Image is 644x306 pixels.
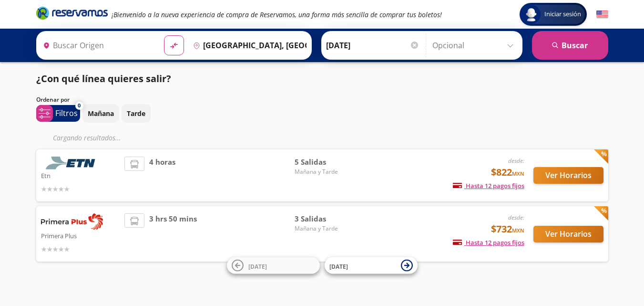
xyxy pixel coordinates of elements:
span: $822 [491,165,524,179]
span: Iniciar sesión [541,10,585,19]
p: Tarde [127,108,145,118]
span: [DATE] [329,262,348,270]
input: Buscar Origen [39,33,156,57]
img: Primera Plus [41,213,103,230]
em: desde: [508,157,524,165]
span: 3 hrs 50 mins [149,213,197,254]
span: [DATE] [248,262,267,270]
span: 4 horas [149,157,175,194]
span: Mañana y Tarde [295,224,361,233]
i: Brand Logo [36,6,108,20]
p: Filtros [55,107,78,119]
em: desde: [508,213,524,222]
button: [DATE] [325,257,418,274]
span: Hasta 12 pagos fijos [453,238,524,247]
small: MXN [512,227,524,234]
span: Mañana y Tarde [295,168,361,176]
input: Buscar Destino [189,33,307,57]
img: Etn [41,157,103,169]
em: Cargando resultados ... [53,133,121,142]
button: Buscar [532,31,608,60]
button: English [596,9,608,21]
a: Brand Logo [36,6,108,23]
span: Hasta 12 pagos fijos [453,181,524,190]
button: Ver Horarios [533,226,603,243]
span: $732 [491,222,524,236]
small: MXN [512,170,524,177]
p: ¿Con qué línea quieres salir? [36,72,171,86]
button: 0Filtros [36,105,80,122]
span: 0 [78,102,81,110]
p: Ordenar por [36,95,70,104]
p: Mañana [88,108,114,118]
p: Primera Plus [41,230,120,241]
button: Tarde [122,104,151,123]
input: Opcional [432,33,518,57]
p: Etn [41,169,120,181]
input: Elegir Fecha [326,33,419,57]
span: 3 Salidas [295,213,361,224]
button: Mañana [82,104,119,123]
button: Ver Horarios [533,167,603,184]
span: 5 Salidas [295,157,361,168]
button: [DATE] [227,257,320,274]
em: ¡Bienvenido a la nueva experiencia de compra de Reservamos, una forma más sencilla de comprar tus... [112,10,442,19]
